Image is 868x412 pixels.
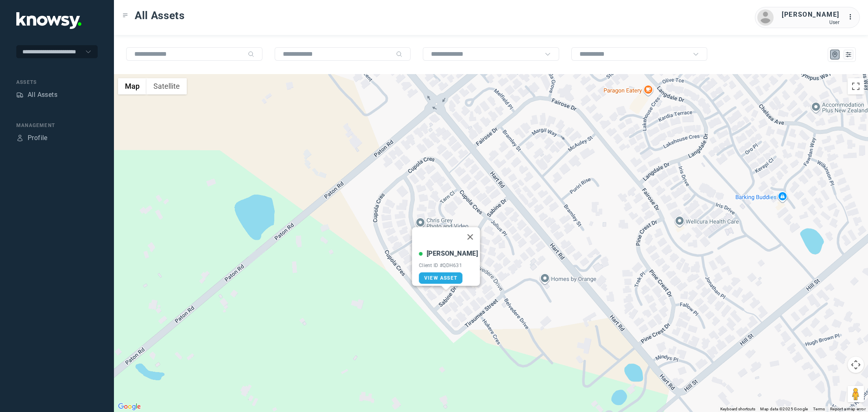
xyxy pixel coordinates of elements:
[460,227,480,247] button: Close
[116,401,143,412] a: Open this area in Google Maps (opens a new window)
[16,134,24,142] div: Profile
[782,20,840,25] div: User
[848,78,864,94] button: Toggle fullscreen view
[16,12,81,29] img: Application Logo
[396,51,402,57] div: Search
[16,91,24,99] div: Assets
[848,12,857,23] div: :
[122,13,128,18] div: Toggle Menu
[848,386,864,402] button: Drag Pegman onto the map to open Street View
[760,407,808,411] span: Map data ©2025 Google
[16,79,98,86] div: Assets
[116,401,143,412] img: Google
[848,12,857,22] div: :
[248,51,254,57] div: Search
[28,90,57,100] div: All Assets
[135,8,185,23] span: All Assets
[146,78,187,94] button: Show satellite imagery
[757,9,774,26] img: avatar.png
[118,78,146,94] button: Show street map
[830,407,866,411] a: Report a map error
[782,10,840,20] div: [PERSON_NAME]
[424,275,457,281] span: View Asset
[813,407,825,411] a: Terms
[831,51,839,58] div: Map
[426,249,478,259] div: [PERSON_NAME]
[419,272,462,284] a: View Asset
[16,133,48,143] a: ProfileProfile
[845,51,852,58] div: List
[28,133,48,143] div: Profile
[848,357,864,373] button: Map camera controls
[720,406,755,412] button: Keyboard shortcuts
[419,263,478,268] div: Client ID #QDH631
[16,90,57,100] a: AssetsAll Assets
[848,14,856,20] tspan: ...
[16,122,98,129] div: Management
